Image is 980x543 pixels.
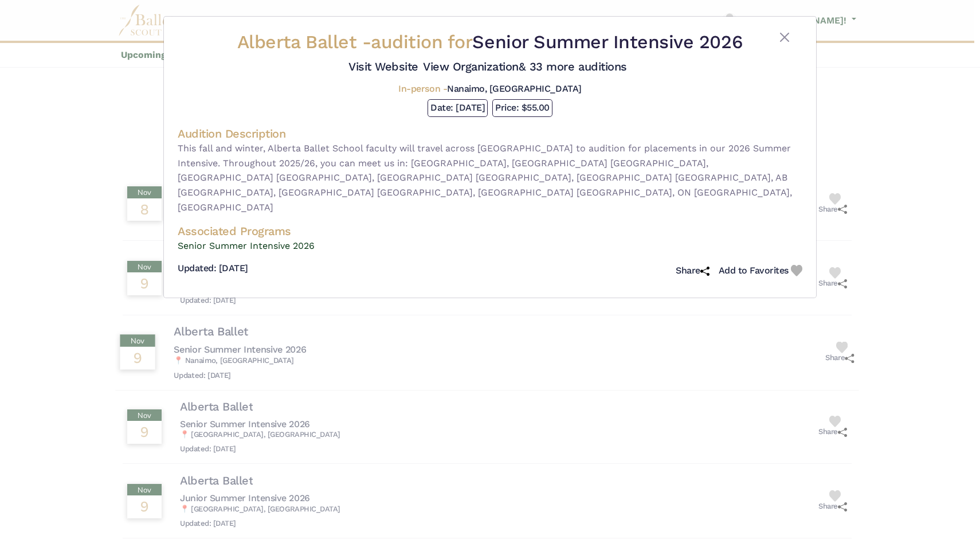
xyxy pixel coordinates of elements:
[519,60,627,73] span: & 33 more auditions
[178,224,802,239] h4: Associated Programs
[178,239,802,253] a: Senior Summer Intensive 2026
[178,143,792,212] span: This fall and winter, Alberta Ballet School faculty will travel across [GEOGRAPHIC_DATA] to audit...
[423,60,627,73] a: View Organization& 33 more auditions
[348,60,418,73] a: Visit Website
[178,126,802,141] h4: Audition Description
[178,263,248,275] h5: Updated: [DATE]
[778,30,791,44] button: Close
[430,102,485,114] h5: Date: [DATE]
[398,83,447,94] span: In-person -
[237,31,743,53] h2: Alberta Ballet -
[676,265,709,277] h5: Share
[371,31,472,53] span: audition for
[447,83,582,94] span: Nanaimo, [GEOGRAPHIC_DATA]
[719,265,789,277] h5: Add to Favorites
[495,102,550,114] h5: Price: $55.00
[472,31,743,53] span: Senior Summer Intensive 2026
